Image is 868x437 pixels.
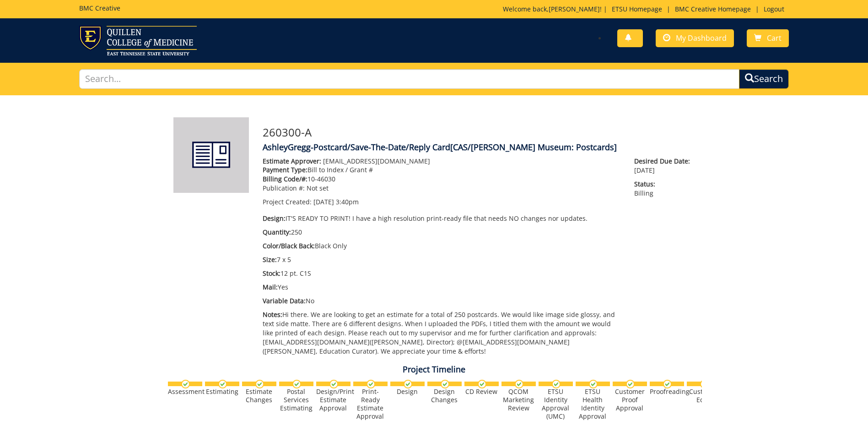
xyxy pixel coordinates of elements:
[663,380,672,388] img: checkmark
[700,380,709,388] img: checkmark
[478,380,486,388] img: checkmark
[263,214,286,223] span: Design:
[316,388,350,412] div: Design/Print Estimate Approval
[501,388,536,412] div: QCOM Marketing Review
[464,388,499,396] div: CD Review
[634,180,695,198] p: Billing
[173,117,249,193] img: Product featured image
[739,69,789,89] button: Search
[656,29,734,47] a: My Dashboard
[367,380,375,388] img: checkmark
[549,5,600,13] a: [PERSON_NAME]
[767,33,782,43] span: Cart
[263,157,321,165] span: Estimate Approver:
[255,380,264,388] img: checkmark
[263,283,621,292] p: Yes
[390,388,425,396] div: Design
[263,269,621,278] p: 12 pt. C1S
[263,175,307,183] span: Billing Code/#:
[79,26,197,55] img: ETSU logo
[552,380,561,388] img: checkmark
[747,29,789,47] a: Cart
[263,241,621,251] p: Black Only
[263,228,291,236] span: Quantity:
[263,214,621,223] p: IT'S READY TO PRINT! I have a high resolution print-ready file that needs NO changes nor updates.
[313,197,359,206] span: [DATE] 3:40pm
[263,228,621,237] p: 250
[634,157,695,175] p: [DATE]
[670,5,755,13] a: BMC Creative Homepage
[263,296,306,305] span: Variable Data:
[687,388,721,404] div: Customer Edits
[404,380,412,388] img: checkmark
[450,142,617,153] span: [CAS/[PERSON_NAME] Museum: Postcards]
[539,388,573,421] div: ETSU Identity Approval (UMC)
[168,388,202,396] div: Assessment
[263,283,278,291] span: Mail:
[503,5,789,14] p: Welcome back, ! | | |
[263,126,695,138] h3: 260300-A
[613,388,647,412] div: Customer Proof Approval
[242,388,276,404] div: Estimate Changes
[181,380,190,388] img: checkmark
[167,365,702,374] h4: Project Timeline
[263,310,282,319] span: Notes:
[759,5,789,13] a: Logout
[292,380,301,388] img: checkmark
[329,380,338,388] img: checkmark
[263,241,315,250] span: Color/Black Back:
[263,165,307,174] span: Payment Type:
[263,255,621,264] p: 7 x 5
[263,269,280,278] span: Stock:
[650,388,684,396] div: Proofreading
[626,380,635,388] img: checkmark
[263,197,312,206] span: Project Created:
[263,175,621,184] p: 10-46030
[205,388,239,396] div: Estimating
[307,184,329,192] span: Not set
[634,157,695,166] span: Desired Due Date:
[79,69,739,89] input: Search...
[427,388,462,404] div: Design Changes
[279,388,313,412] div: Postal Services Estimating
[441,380,449,388] img: checkmark
[263,296,621,306] p: No
[263,157,621,166] p: [EMAIL_ADDRESS][DOMAIN_NAME]
[576,388,610,421] div: ETSU Health Identity Approval
[676,33,727,43] span: My Dashboard
[353,388,388,421] div: Print-Ready Estimate Approval
[263,184,305,192] span: Publication #:
[263,310,621,356] p: Hi there. We are looking to get an estimate for a total of 250 postcards. We would like image sid...
[218,380,227,388] img: checkmark
[263,165,621,175] p: Bill to Index / Grant #
[589,380,598,388] img: checkmark
[607,5,667,13] a: ETSU Homepage
[263,143,695,152] h4: AshleyGregg-Postcard/Save-The-Date/Reply Card
[79,5,120,11] h5: BMC Creative
[515,380,523,388] img: checkmark
[263,255,277,264] span: Size:
[634,180,695,189] span: Status:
